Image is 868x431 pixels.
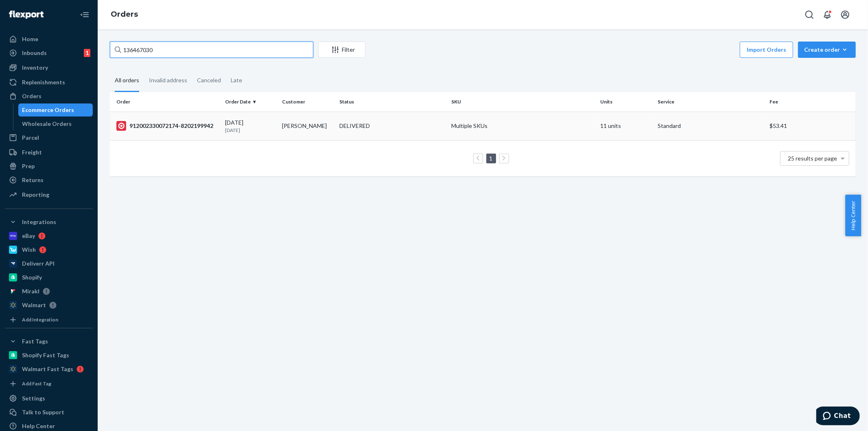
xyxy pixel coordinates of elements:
[22,232,35,240] div: eBay
[5,33,93,46] a: Home
[22,273,42,281] div: Shopify
[22,176,44,184] div: Returns
[5,146,93,159] a: Freight
[104,3,144,26] ol: breadcrumbs
[22,148,42,156] div: Freight
[110,92,222,112] th: Order
[9,11,44,19] img: Flexport logo
[5,285,93,298] a: Mirakl
[740,42,793,58] button: Import Orders
[22,64,48,72] div: Inventory
[766,92,856,112] th: Fee
[5,76,93,89] a: Replenishments
[5,215,93,229] button: Integrations
[5,257,93,270] a: Deliverr API
[318,42,365,58] button: Filter
[448,92,597,112] th: SKU
[22,380,51,387] div: Add Fast Tag
[819,7,835,23] button: Open notifications
[816,407,860,427] iframe: Opens a widget where you can chat to one of our agents
[766,112,856,140] td: $53.41
[18,117,93,130] a: Wholesale Orders
[22,78,65,86] div: Replenishments
[5,61,93,74] a: Inventory
[5,188,93,201] a: Reporting
[22,408,64,416] div: Talk to Support
[5,392,93,405] a: Settings
[22,191,49,199] div: Reporting
[597,112,655,140] td: 11 units
[448,112,597,140] td: Multiple SKUs
[5,46,93,59] a: Inbounds1
[5,271,93,284] a: Shopify
[798,42,856,58] button: Create order
[22,351,69,359] div: Shopify Fast Tags
[22,120,72,128] div: Wholesale Orders
[111,10,138,19] a: Orders
[339,122,370,130] div: DELIVERED
[282,98,333,105] div: Customer
[5,90,93,103] a: Orders
[5,406,93,419] button: Talk to Support
[5,349,93,362] a: Shopify Fast Tags
[5,363,93,376] a: Walmart Fast Tags
[22,49,47,57] div: Inbounds
[22,162,35,170] div: Prep
[225,119,276,134] div: [DATE]
[22,106,74,114] div: Ecommerce Orders
[801,7,818,23] button: Open Search Box
[597,92,655,112] th: Units
[22,316,58,323] div: Add Integration
[319,46,365,54] div: Filter
[22,246,36,254] div: Wish
[5,335,93,348] button: Fast Tags
[654,92,766,112] th: Service
[22,35,38,43] div: Home
[110,42,313,58] input: Search orders
[804,46,850,54] div: Create order
[84,49,90,57] div: 1
[5,315,93,325] a: Add Integration
[5,299,93,312] a: Walmart
[22,259,55,268] div: Deliverr API
[22,92,42,100] div: Orders
[116,121,219,131] div: 912002330072174-8202199942
[197,70,221,91] div: Canceled
[22,337,48,345] div: Fast Tags
[115,70,139,92] div: All orders
[658,122,763,130] p: Standard
[22,422,55,430] div: Help Center
[5,160,93,173] a: Prep
[837,7,853,23] button: Open account menu
[5,229,93,242] a: eBay
[5,174,93,187] a: Returns
[5,131,93,144] a: Parcel
[279,112,336,140] td: [PERSON_NAME]
[22,287,39,295] div: Mirakl
[225,127,276,134] p: [DATE]
[149,70,187,91] div: Invalid address
[22,134,39,142] div: Parcel
[5,243,93,256] a: Wish
[22,301,46,309] div: Walmart
[77,7,93,23] button: Close Navigation
[336,92,448,112] th: Status
[22,218,56,226] div: Integrations
[231,70,242,91] div: Late
[845,195,861,236] button: Help Center
[5,379,93,389] a: Add Fast Tag
[22,394,45,402] div: Settings
[18,103,93,117] a: Ecommerce Orders
[788,155,837,162] span: 25 results per page
[22,365,73,373] div: Walmart Fast Tags
[222,92,279,112] th: Order Date
[488,155,494,162] a: Page 1 is your current page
